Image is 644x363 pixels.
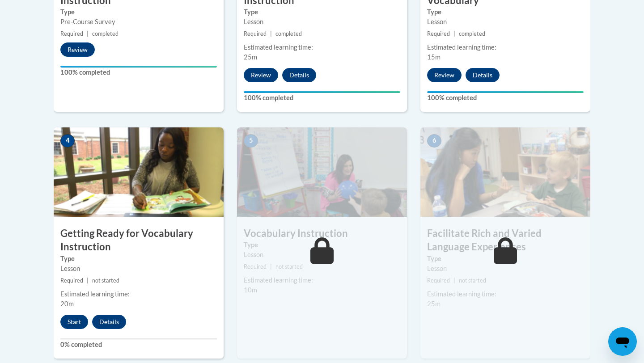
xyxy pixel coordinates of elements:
span: not started [275,263,303,270]
span: Required [60,30,83,37]
span: 4 [60,134,75,148]
div: Your progress [427,91,584,93]
span: completed [275,30,302,37]
div: Lesson [60,264,217,274]
img: Course Image [420,127,590,217]
span: not started [92,277,119,284]
div: Lesson [244,17,400,27]
div: Your progress [60,66,217,68]
span: completed [459,30,485,37]
label: 100% completed [60,68,217,77]
div: Lesson [427,264,584,274]
span: | [270,263,272,270]
div: Estimated learning time: [244,275,400,285]
label: Type [244,7,400,17]
span: Required [244,263,267,270]
span: | [270,30,272,37]
iframe: Button to launch messaging window [608,327,637,356]
div: Estimated learning time: [427,289,584,299]
span: Required [427,30,450,37]
button: Start [60,315,88,329]
span: not started [459,277,486,284]
label: Type [60,254,217,264]
label: 100% completed [244,93,400,103]
button: Details [92,315,126,329]
span: 25m [427,300,441,308]
span: | [87,30,89,37]
span: | [87,277,89,284]
button: Details [466,68,500,82]
div: Your progress [244,91,400,93]
h3: Facilitate Rich and Varied Language Experiences [420,227,590,254]
span: 5 [244,134,258,148]
span: Required [427,277,450,284]
span: completed [92,30,119,37]
span: 20m [60,300,74,308]
label: Type [427,7,584,17]
span: 10m [244,286,257,294]
label: 100% completed [427,93,584,103]
span: 6 [427,134,441,148]
span: 25m [244,53,257,61]
h3: Getting Ready for Vocabulary Instruction [54,227,224,254]
div: Lesson [244,250,400,260]
label: Type [427,254,584,264]
img: Course Image [237,127,407,217]
button: Review [244,68,278,82]
div: Estimated learning time: [427,42,584,52]
div: Lesson [427,17,584,27]
button: Review [60,42,95,57]
span: Required [244,30,267,37]
button: Details [282,68,316,82]
h3: Vocabulary Instruction [237,227,407,241]
label: Type [244,240,400,250]
div: Pre-Course Survey [60,17,217,27]
span: | [453,277,455,284]
span: | [453,30,455,37]
label: Type [60,7,217,17]
div: Estimated learning time: [244,42,400,52]
div: Estimated learning time: [60,289,217,299]
span: Required [60,277,83,284]
span: 15m [427,53,441,61]
label: 0% completed [60,340,217,350]
img: Course Image [54,127,224,217]
button: Review [427,68,462,82]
